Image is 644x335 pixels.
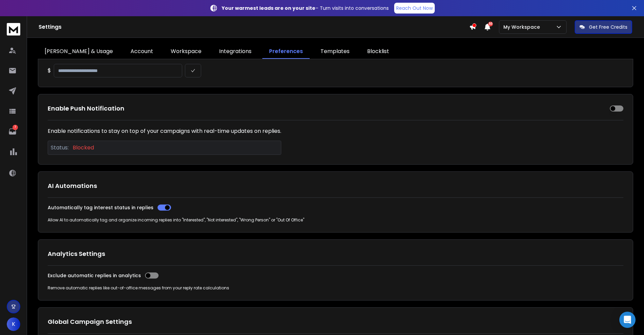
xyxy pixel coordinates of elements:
a: Account [124,45,160,59]
strong: Your warmest leads are on your site [222,5,315,11]
p: Reach Out Now [396,5,433,11]
a: Templates [314,45,356,59]
h1: Settings [39,23,469,31]
h3: Enable notifications to stay on top of your campaigns with real-time updates on replies. [48,127,281,135]
a: 7 [6,125,19,138]
p: – Turn visits into conversations [222,5,389,11]
span: 50 [488,22,493,26]
p: My Workspace [503,24,543,30]
a: [PERSON_NAME] & Usage [38,45,120,59]
p: Allow AI to automatically tag and organize incoming replies into "Interested", "Not interested", ... [48,217,623,223]
h1: Analytics Settings [48,249,623,259]
h1: Enable Push Notification [48,104,124,113]
a: Preferences [262,45,310,59]
a: Reach Out Now [394,3,435,14]
a: Blocklist [360,45,396,59]
a: Workspace [164,45,208,59]
span: $ [48,67,51,75]
p: 7 [13,125,18,130]
button: K [7,317,20,331]
img: logo [7,23,20,35]
p: Get Free Credits [589,24,627,30]
p: Blocked [73,144,94,152]
h1: Global Campaign Settings [48,317,623,327]
label: Automatically tag interest status in replies [48,205,153,210]
h1: AI Automations [48,181,623,191]
label: Exclude automatic replies in analytics [48,273,141,278]
button: Get Free Credits [575,20,632,34]
h3: Status: [51,144,69,152]
div: Open Intercom Messenger [619,312,636,328]
a: Integrations [212,45,258,59]
p: Remove automatic replies like out-of-office messages from your reply rate calculations [48,285,623,291]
